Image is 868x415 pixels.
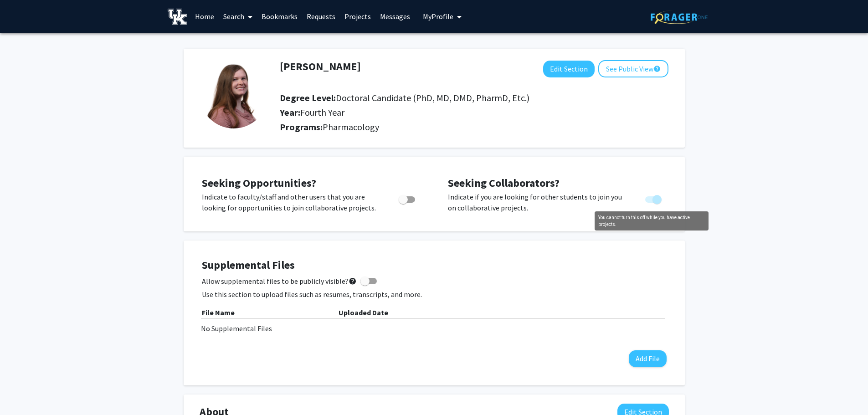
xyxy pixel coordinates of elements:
h2: Year: [280,107,608,118]
b: File Name [202,308,235,317]
span: Seeking Opportunities? [202,176,316,190]
h4: Supplemental Files [202,259,667,272]
span: My Profile [423,12,453,21]
div: You cannot turn this off while you have active projects. [595,211,709,231]
span: Pharmacology [323,121,379,133]
span: Doctoral Candidate (PhD, MD, DMD, PharmD, Etc.) [336,92,529,103]
a: Home [190,0,219,32]
div: You cannot turn this off while you have active projects. [642,191,667,205]
h2: Programs: [280,122,668,133]
p: Use this section to upload files such as resumes, transcripts, and more. [202,289,667,300]
h1: [PERSON_NAME] [280,60,361,73]
img: ForagerOne Logo [651,10,708,24]
b: Uploaded Date [339,308,388,317]
iframe: Chat [7,374,39,408]
p: Indicate if you are looking for other students to join you on collaborative projects. [448,191,628,213]
a: Projects [340,0,375,32]
h2: Degree Level: [280,92,608,103]
img: Profile Picture [200,60,268,128]
span: Fourth Year [300,107,344,118]
a: Requests [302,0,340,32]
mat-icon: help [349,276,357,287]
span: Allow supplemental files to be publicly visible? [202,276,357,287]
div: Toggle [395,191,420,205]
img: University of Kentucky Logo [168,9,187,25]
div: No Supplemental Files [201,323,668,334]
p: Indicate to faculty/staff and other users that you are looking for opportunities to join collabor... [202,191,381,213]
a: Search [219,0,257,32]
div: Toggle [642,191,667,205]
a: Messages [375,0,415,32]
button: See Public View [598,60,668,77]
span: Seeking Collaborators? [448,176,560,190]
button: Add File [629,350,667,367]
a: Bookmarks [257,0,302,32]
mat-icon: help [653,63,661,74]
button: Edit Section [543,61,595,77]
